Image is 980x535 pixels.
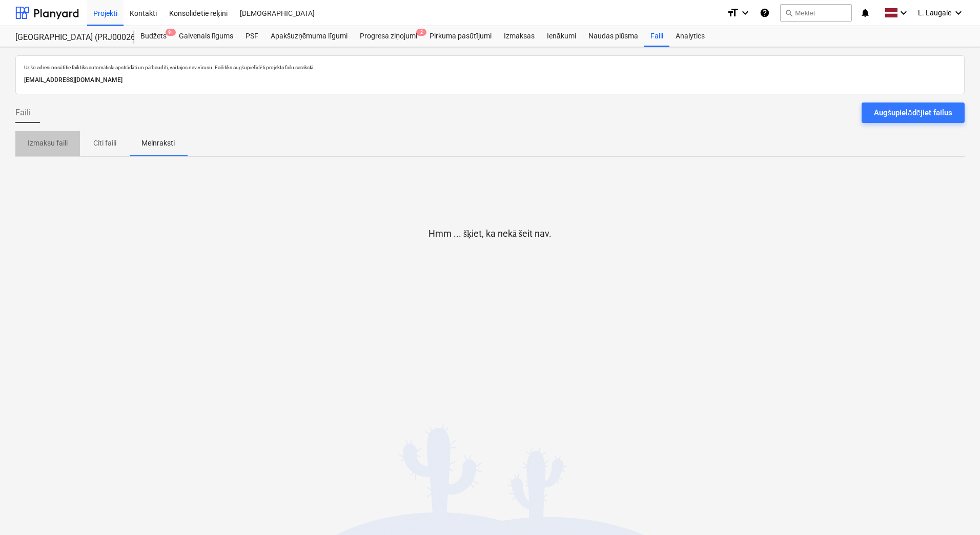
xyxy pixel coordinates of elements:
p: Uz šo adresi nosūtītie faili tiks automātiski apstrādāti un pārbaudīti, vai tajos nav vīrusu. Fai... [24,64,956,71]
a: Naudas plūsma [582,26,645,47]
span: 2 [416,29,426,36]
p: Izmaksu faili [28,138,68,149]
p: [EMAIL_ADDRESS][DOMAIN_NAME] [24,75,956,86]
p: Citi faili [92,138,117,149]
span: 9+ [166,29,176,36]
p: Melnraksti [141,138,175,149]
a: Ienākumi [541,26,582,47]
a: PSF [239,26,264,47]
div: Augšupielādējiet failus [874,106,952,119]
span: Faili [15,107,31,119]
i: keyboard_arrow_down [952,7,965,19]
a: Progresa ziņojumi2 [354,26,423,47]
div: Budžets [134,26,173,47]
button: Augšupielādējiet failus [862,102,965,123]
span: search [785,9,793,17]
i: keyboard_arrow_down [897,7,910,19]
div: Progresa ziņojumi [354,26,423,47]
i: keyboard_arrow_down [739,7,751,19]
button: Meklēt [780,4,852,22]
i: notifications [860,7,870,19]
div: [GEOGRAPHIC_DATA] (PRJ0002627, K-1 un K-2(2.kārta) 2601960 [15,32,122,43]
a: Izmaksas [498,26,541,47]
i: format_size [727,7,739,19]
a: Apakšuzņēmuma līgumi [264,26,354,47]
a: Budžets9+ [134,26,173,47]
iframe: Chat Widget [929,486,980,535]
a: Pirkuma pasūtījumi [423,26,498,47]
a: Analytics [669,26,711,47]
a: Galvenais līgums [173,26,239,47]
i: Zināšanu pamats [760,7,770,19]
span: L. Laugale [918,9,951,17]
a: Faili [644,26,669,47]
p: Hmm ... šķiet, ka nekā šeit nav. [428,228,552,240]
